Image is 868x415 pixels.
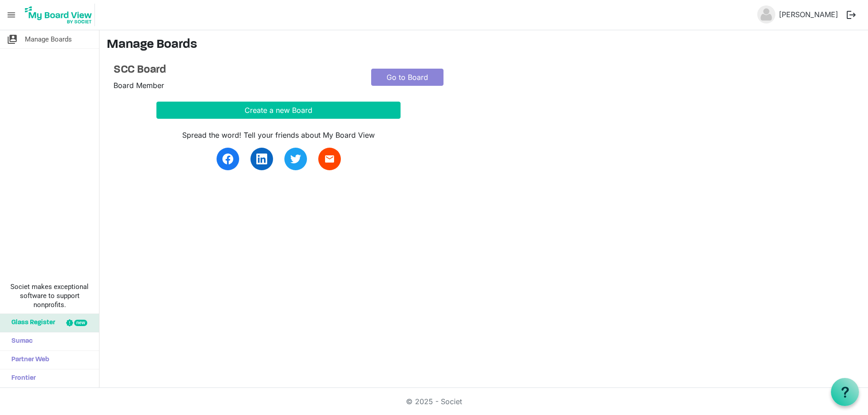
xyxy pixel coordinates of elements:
[256,154,267,164] img: linkedin.svg
[324,154,335,164] span: email
[406,397,462,406] a: © 2025 - Societ
[25,30,72,48] span: Manage Boards
[290,154,301,164] img: twitter.svg
[22,4,95,26] img: My Board View Logo
[222,154,233,164] img: facebook.svg
[4,282,95,309] span: Societ makes exceptional software to support nonprofits.
[371,69,443,86] a: Go to Board
[22,4,99,26] a: My Board View Logo
[3,6,20,23] span: menu
[156,102,401,119] button: Create a new Board
[74,320,87,326] div: new
[757,5,775,23] img: no-profile-picture.svg
[775,5,842,23] a: [PERSON_NAME]
[318,148,341,170] a: email
[113,64,358,77] a: SCC Board
[113,81,164,90] span: Board Member
[7,30,18,48] span: switch_account
[156,130,401,140] div: Spread the word! Tell your friends about My Board View
[107,37,861,53] h3: Manage Boards
[842,5,861,24] button: logout
[7,314,55,332] span: Glass Register
[7,369,36,387] span: Frontier
[7,351,49,369] span: Partner Web
[7,332,33,350] span: Sumac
